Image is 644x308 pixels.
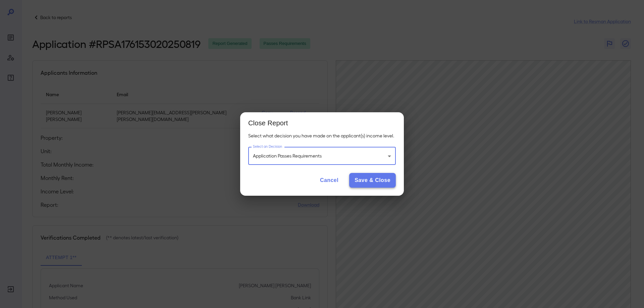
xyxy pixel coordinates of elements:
[349,173,396,188] button: Save & Close
[240,112,404,132] h2: Close Report
[253,144,282,149] label: Select an Decision
[248,147,396,165] div: Application Passes Requirements
[315,173,344,188] button: Cancel
[248,132,396,139] p: Select what decision you have made on the applicant(s) income level.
